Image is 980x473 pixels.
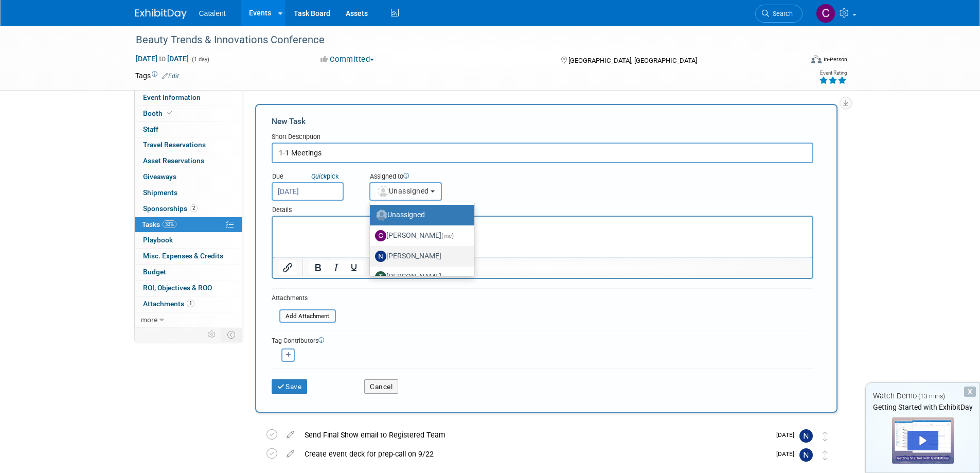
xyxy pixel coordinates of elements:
[769,10,793,17] span: Search
[141,316,157,324] span: more
[309,260,327,275] button: Bold
[132,31,787,49] div: Beauty Trends & Innovations Conference
[135,281,242,296] a: ROI, Objectives & ROO
[143,284,212,292] span: ROI, Objectives & ROO
[143,268,166,276] span: Budget
[755,5,803,23] a: Search
[135,265,242,280] a: Budget
[135,201,242,217] a: Sponsorships2
[143,109,174,117] span: Booth
[135,217,242,233] a: Tasks33%
[135,9,187,19] img: ExhibitDay
[799,448,813,462] img: Nicole Bullock
[866,402,979,412] div: Getting Started with ExhibitDay
[866,391,979,401] div: Watch Demo
[272,172,354,182] div: Due
[203,328,221,341] td: Personalize Event Tab Strip
[143,141,206,149] span: Travel Reservations
[272,335,813,345] div: Tag Contributors
[135,106,242,121] a: Booth
[143,125,158,133] span: Staff
[375,227,464,244] label: [PERSON_NAME]
[143,188,177,197] span: Shipments
[776,450,799,458] span: [DATE]
[135,153,242,169] a: Asset Reservations
[377,187,429,195] span: Unassigned
[135,71,179,81] td: Tags
[776,431,799,439] span: [DATE]
[568,57,697,64] span: [GEOGRAPHIC_DATA], [GEOGRAPHIC_DATA]
[157,55,167,63] span: to
[135,137,242,153] a: Travel Reservations
[272,116,813,127] div: New Task
[441,232,454,239] span: (me)
[375,207,464,223] label: Unassigned
[907,431,938,450] div: Play
[272,201,813,216] div: Details
[143,236,173,244] span: Playbook
[143,172,176,181] span: Giveaways
[279,260,296,275] button: Insert/edit link
[375,271,386,283] img: T.jpg
[816,4,835,23] img: Christina Szendi
[273,217,812,257] iframe: Rich Text Area
[317,54,378,65] button: Committed
[375,230,386,241] img: C.jpg
[918,393,945,400] span: (13 mins)
[135,169,242,185] a: Giveaways
[135,233,242,248] a: Playbook
[135,54,189,63] span: [DATE] [DATE]
[299,426,770,444] div: Send Final Show email to Registered Team
[272,182,344,201] input: Due Date
[143,252,223,260] span: Misc. Expenses & Credits
[369,172,493,182] div: Assigned to
[135,296,242,312] a: Attachments1
[375,269,464,285] label: [PERSON_NAME]
[272,132,813,143] div: Short Description
[375,248,464,265] label: [PERSON_NAME]
[143,93,201,101] span: Event Information
[162,73,179,80] a: Edit
[309,172,341,181] a: Quickpick
[272,143,813,163] input: Name of task or a short description
[742,54,848,69] div: Event Format
[823,450,828,460] i: Move task
[281,430,299,440] a: edit
[167,110,172,116] i: Booth reservation complete
[135,312,242,328] a: more
[823,56,847,63] div: In-Person
[964,387,976,397] div: Dismiss
[819,71,847,76] div: Event Rating
[135,249,242,264] a: Misc. Expenses & Credits
[143,204,198,213] span: Sponsorships
[823,431,828,441] i: Move task
[135,90,242,106] a: Event Information
[811,55,822,63] img: Format-Inperson.png
[376,209,387,221] img: Unassigned-User-Icon.png
[191,56,209,63] span: (1 day)
[272,379,308,394] button: Save
[187,300,194,307] span: 1
[345,260,363,275] button: Underline
[135,122,242,137] a: Staff
[281,449,299,459] a: edit
[190,204,198,212] span: 2
[272,294,336,303] div: Attachments
[375,251,386,262] img: N.jpg
[799,429,813,443] img: Nicole Bullock
[221,328,242,341] td: Toggle Event Tabs
[327,260,345,275] button: Italic
[311,172,327,180] i: Quick
[199,9,226,17] span: Catalent
[135,185,242,201] a: Shipments
[299,445,770,463] div: Create event deck for prep-call on 9/22
[369,182,442,201] button: Unassigned
[163,220,176,228] span: 33%
[142,220,176,229] span: Tasks
[364,379,398,394] button: Cancel
[143,156,204,165] span: Asset Reservations
[143,300,194,308] span: Attachments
